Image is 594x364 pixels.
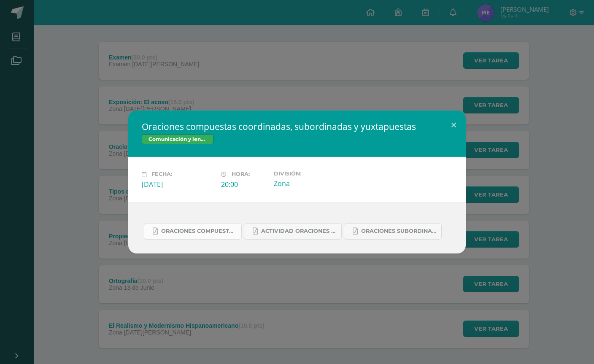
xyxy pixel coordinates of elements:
a: Actividad Oraciones Compuestas Coordinadas.pdf [244,223,342,240]
div: Zona [274,179,346,188]
div: 20:00 [221,180,267,189]
a: Oraciones compuestas coordinadas 2do. Bás..pdf [144,223,242,240]
span: Fecha: [151,171,172,178]
label: División: [274,170,346,177]
button: Close (Esc) [442,111,466,139]
span: Oraciones compuestas coordinadas 2do. Bás..pdf [161,228,237,235]
span: Actividad Oraciones Compuestas Coordinadas.pdf [261,228,337,235]
h2: Oraciones compuestas coordinadas, subordinadas y yuxtapuestas [142,121,452,132]
a: Oraciones subordinadas 2do. Baás^.pdf [344,223,442,240]
span: Oraciones subordinadas 2do. Baás^.pdf [361,228,437,235]
span: Hora: [232,171,250,178]
span: Comunicación y lenguaje [142,134,213,144]
div: [DATE] [142,180,214,189]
